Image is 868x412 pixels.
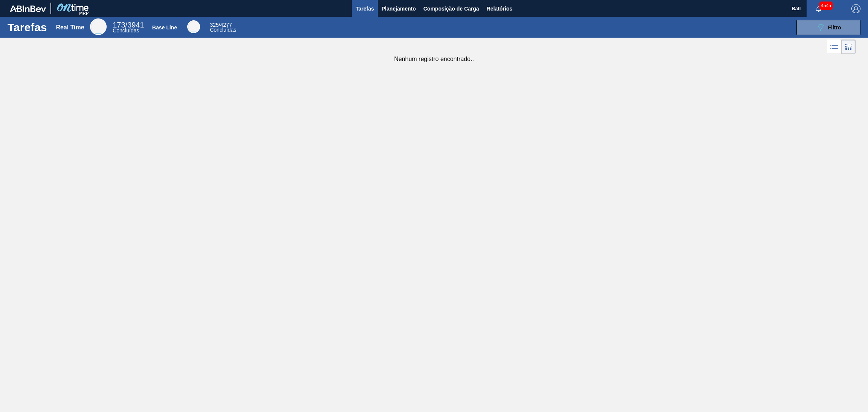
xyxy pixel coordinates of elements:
[356,4,374,13] span: Tarefas
[210,27,236,33] span: Concluídas
[113,21,125,29] span: 173
[113,22,144,33] div: Real Time
[56,24,84,31] div: Real Time
[487,4,512,13] span: Relatórios
[796,20,860,35] button: Filtro
[210,22,232,28] span: / 4277
[90,18,107,35] div: Real Time
[828,24,841,31] span: Filtro
[841,40,856,54] div: Visão em Cards
[819,2,833,10] span: 4545
[382,4,416,13] span: Planejamento
[8,23,47,32] h1: Tarefas
[113,21,144,29] span: / 3941
[210,22,219,28] span: 325
[210,23,236,32] div: Base Line
[827,40,841,54] div: Visão em Lista
[152,24,177,31] div: Base Line
[807,3,831,14] button: Notificações
[851,4,860,13] img: Logout
[10,5,46,12] img: TNhmsLtSVTkK8tSr43FrP2fwEKptu5GPRR3wAAAABJRU5ErkJggg==
[423,4,479,13] span: Composição de Carga
[187,20,200,33] div: Base Line
[113,27,139,34] span: Concluídas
